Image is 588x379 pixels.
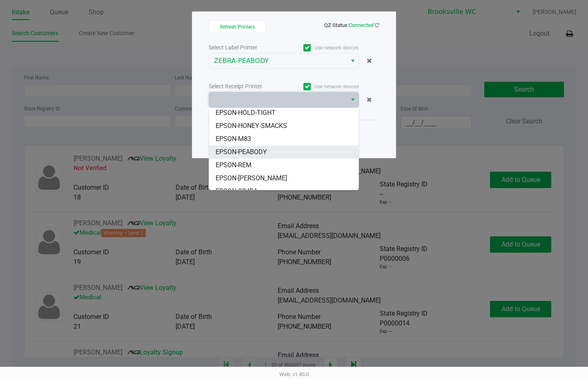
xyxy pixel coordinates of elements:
span: EPSON-M83 [216,134,251,144]
button: Select [347,54,359,68]
button: Select [347,92,359,107]
div: Select Label Printer [209,43,284,52]
div: Select Receipt Printer [209,82,284,91]
span: EPSON-[PERSON_NAME] [216,173,287,183]
span: EPSON-PEABODY [216,147,267,157]
span: EPSON-REM [216,160,252,170]
span: EPSON-SIMBA [216,186,258,196]
span: Web: v1.40.0 [279,371,309,377]
label: Use network devices [284,44,359,52]
span: Connected [349,22,374,28]
span: ZEBRA-PEABODY [214,56,342,66]
label: Use network devices [284,83,359,90]
span: EPSON-HOLD-TIGHT [216,108,276,118]
span: QZ Status: [324,22,379,28]
button: Refresh Printers [209,20,266,33]
span: EPSON-HONEY-SMACKS [216,121,287,131]
span: Refresh Printers [220,24,255,30]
